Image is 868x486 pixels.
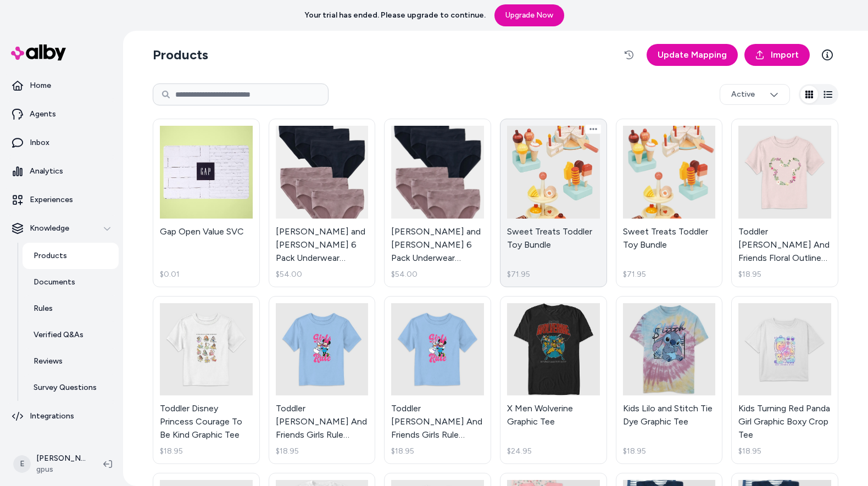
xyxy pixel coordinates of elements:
[34,329,84,340] p: Verified Q&As
[23,243,119,269] a: Products
[34,382,97,393] p: Survey Questions
[153,296,260,465] a: Toddler Disney Princess Courage To Be Kind Graphic TeeToddler Disney Princess Courage To Be Kind ...
[4,403,119,429] a: Integrations
[23,375,119,401] a: Survey Questions
[30,411,74,422] p: Integrations
[731,119,838,287] a: Toddler Mickey And Friends Floral Outline Graphic TeeToddler [PERSON_NAME] And Friends Floral Out...
[4,187,119,213] a: Experiences
[23,322,119,348] a: Verified Q&As
[30,80,51,91] p: Home
[11,44,66,60] img: alby Logo
[30,137,49,148] p: Inbox
[34,356,63,367] p: Reviews
[13,455,31,473] span: E
[4,101,119,127] a: Agents
[30,194,73,205] p: Experiences
[34,250,67,261] p: Products
[616,119,723,287] a: Sweet Treats Toddler Toy BundleSweet Treats Toddler Toy Bundle$71.95
[23,348,119,375] a: Reviews
[384,119,491,287] a: Ingrid and Isabel 6 Pack Underwear Bundle[PERSON_NAME] and [PERSON_NAME] 6 Pack Underwear Bundle$...
[30,223,69,234] p: Knowledge
[36,464,86,475] span: gpus
[4,130,119,156] a: Inbox
[7,446,94,482] button: E[PERSON_NAME]gpus
[4,215,119,242] button: Knowledge
[23,269,119,295] a: Documents
[500,119,607,287] a: Sweet Treats Toddler Toy BundleSweet Treats Toddler Toy Bundle$71.95
[304,10,486,21] p: Your trial has ended. Please upgrade to continue.
[771,48,799,62] span: Import
[30,166,63,177] p: Analytics
[36,453,86,464] p: [PERSON_NAME]
[34,277,75,288] p: Documents
[720,84,790,105] button: Active
[30,109,56,120] p: Agents
[500,296,607,465] a: X Men Wolverine Graphic TeeX Men Wolverine Graphic Tee$24.95
[4,158,119,185] a: Analytics
[23,295,119,322] a: Rules
[731,296,838,465] a: Kids Turning Red Panda Girl Graphic Boxy Crop TeeKids Turning Red Panda Girl Graphic Boxy Crop Te...
[647,44,738,66] a: Update Mapping
[616,296,723,465] a: Kids Lilo and Stitch Tie Dye Graphic TeeKids Lilo and Stitch Tie Dye Graphic Tee$18.95
[494,4,564,26] a: Upgrade Now
[153,119,260,287] a: Gap Open Value SVCGap Open Value SVC$0.01
[384,296,491,465] a: Toddler Mickey And Friends Girls Rule Graphic TeeToddler [PERSON_NAME] And Friends Girls Rule Gra...
[269,296,376,465] a: Toddler Mickey And Friends Girls Rule Graphic TeeToddler [PERSON_NAME] And Friends Girls Rule Gra...
[658,48,727,62] span: Update Mapping
[4,72,119,99] a: Home
[744,44,810,66] a: Import
[153,46,208,64] h2: Products
[269,119,376,287] a: Ingrid and Isabel 6 Pack Underwear Bundle[PERSON_NAME] and [PERSON_NAME] 6 Pack Underwear Bundle$...
[34,303,53,314] p: Rules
